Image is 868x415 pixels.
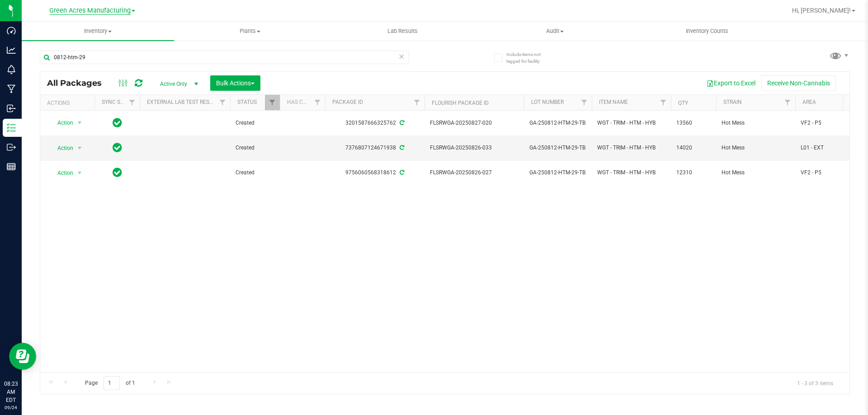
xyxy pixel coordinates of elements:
span: Inventory [22,27,174,35]
inline-svg: Outbound [7,143,16,152]
inline-svg: Inventory [7,123,16,132]
span: Hi, [PERSON_NAME]! [792,7,851,14]
a: Plants [174,22,326,41]
span: Hot Mess [722,144,790,152]
div: 7376807124671938 [324,144,426,152]
span: Created [236,144,274,152]
inline-svg: Inbound [7,104,16,113]
div: 3201587666325762 [324,119,426,127]
span: WGT - TRIM - HTM - HYB [597,144,665,152]
span: GA-250812-HTM-29-TB [529,119,586,127]
span: GA-250812-HTM-29-TB [529,168,586,177]
span: Audit [479,27,631,35]
a: Sync Status [102,99,137,105]
span: Hot Mess [722,168,790,177]
a: Filter [780,95,795,110]
inline-svg: Reports [7,162,16,171]
span: Sync from Compliance System [398,145,404,151]
inline-svg: Analytics [7,46,16,55]
inline-svg: Monitoring [7,65,16,74]
span: Plants [175,27,326,35]
a: Filter [125,95,140,110]
a: Strain [723,99,742,105]
span: Include items not tagged for facility [506,51,552,65]
span: 12310 [676,168,711,177]
span: In Sync [113,141,122,154]
span: Created [236,168,274,177]
inline-svg: Dashboard [7,26,16,35]
span: Inventory Counts [674,27,741,35]
span: Action [49,142,74,154]
span: Clear [398,51,405,62]
button: Bulk Actions [210,75,260,91]
a: Inventory [22,22,174,41]
a: Filter [310,95,325,110]
input: 1 [104,376,120,390]
span: Lab Results [375,27,430,35]
span: WGT - TRIM - HTM - HYB [597,119,665,127]
span: VF2 - P5 [801,168,858,177]
a: Filter [265,95,280,110]
a: Package ID [332,99,363,105]
a: External Lab Test Result [147,99,218,105]
span: Action [49,117,74,129]
a: Filter [215,95,230,110]
span: VF2 - P5 [801,119,858,127]
span: Created [236,119,274,127]
span: select [74,117,85,129]
span: select [74,167,85,179]
a: Lot Number [531,99,564,105]
span: FLSRWGA-20250826-027 [430,168,519,177]
span: Page of 1 [77,376,142,390]
span: L01 - EXT [801,144,858,152]
span: Sync from Compliance System [398,120,404,126]
inline-svg: Manufacturing [7,84,16,93]
span: FLSRWGA-20250827-020 [430,119,519,127]
a: Inventory Counts [631,22,783,41]
span: In Sync [113,166,122,179]
div: Actions [47,100,91,106]
a: Filter [656,95,671,110]
span: 1 - 3 of 3 items [790,376,840,390]
a: Filter [410,95,425,110]
p: 09/24 [4,404,18,411]
span: 14020 [676,144,711,152]
span: Bulk Actions [216,79,255,87]
a: Qty [678,100,688,106]
p: 08:23 AM EDT [4,380,18,404]
iframe: Resource center [9,343,36,370]
a: Status [237,99,257,105]
span: In Sync [113,117,122,129]
a: Filter [577,95,592,110]
span: Action [49,167,74,179]
span: GA-250812-HTM-29-TB [529,144,586,152]
div: 9756060568318612 [324,168,426,177]
a: Item Name [599,99,628,105]
button: Export to Excel [701,75,761,91]
span: All Packages [47,78,111,88]
span: WGT - TRIM - HTM - HYB [597,168,665,177]
a: Area [802,99,816,105]
a: Flourish Package ID [432,100,489,106]
th: Has COA [280,95,325,111]
button: Receive Non-Cannabis [761,75,836,91]
a: Lab Results [326,22,479,41]
span: Green Acres Manufacturing [49,7,131,15]
span: 13560 [676,119,711,127]
span: select [74,142,85,154]
a: Audit [479,22,631,41]
input: Search Package ID, Item Name, SKU, Lot or Part Number... [40,51,409,64]
span: Hot Mess [722,119,790,127]
span: FLSRWGA-20250826-033 [430,144,519,152]
span: Sync from Compliance System [398,169,404,176]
